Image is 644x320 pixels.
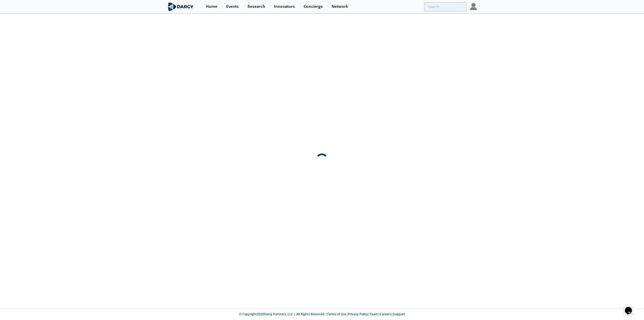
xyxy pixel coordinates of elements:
p: © Copyright 2025 Darcy Partners, LLC | All Rights Reserved | | | | | [136,312,508,316]
div: Concierge [304,5,323,9]
iframe: chat widget [623,300,639,315]
div: Innovators [274,5,295,9]
div: Home [206,5,217,9]
div: Research [248,5,265,9]
img: logo-wide.svg [167,2,194,11]
a: Terms of Use [327,312,346,316]
a: Privacy Policy [348,312,368,316]
a: Team [370,312,378,316]
a: Support [393,312,405,316]
img: Profile [470,3,477,10]
div: Events [226,5,239,9]
input: Advanced Search [424,2,466,11]
a: Careers [380,312,391,316]
div: Network [332,5,348,9]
